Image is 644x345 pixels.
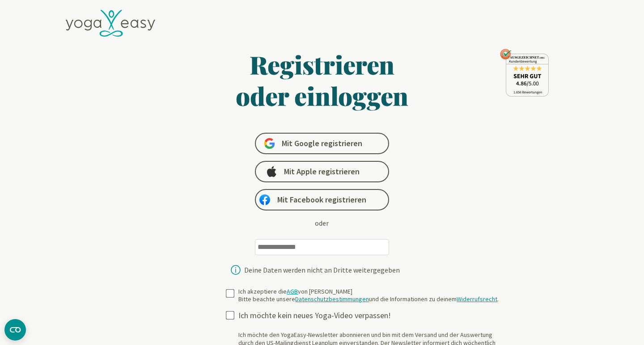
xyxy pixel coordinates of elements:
[4,319,26,341] button: CMP-Widget öffnen
[287,287,298,295] a: AGB
[238,311,506,321] div: Ich möchte kein neues Yoga-Video verpassen!
[244,266,400,273] div: Deine Daten werden nicht an Dritte weitergegeben
[255,133,389,154] a: Mit Google registrieren
[255,189,389,210] a: Mit Facebook registrieren
[315,218,329,228] div: oder
[238,288,499,303] div: Ich akzeptiere die von [PERSON_NAME] Bitte beachte unsere und die Informationen zu deinem .
[295,295,369,303] a: Datenschutzbestimmungen
[255,161,389,182] a: Mit Apple registrieren
[457,295,497,303] a: Widerrufsrecht
[500,49,549,97] img: ausgezeichnet_seal.png
[282,138,362,149] span: Mit Google registrieren
[277,194,366,205] span: Mit Facebook registrieren
[284,166,360,177] span: Mit Apple registrieren
[149,49,495,111] h1: Registrieren oder einloggen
